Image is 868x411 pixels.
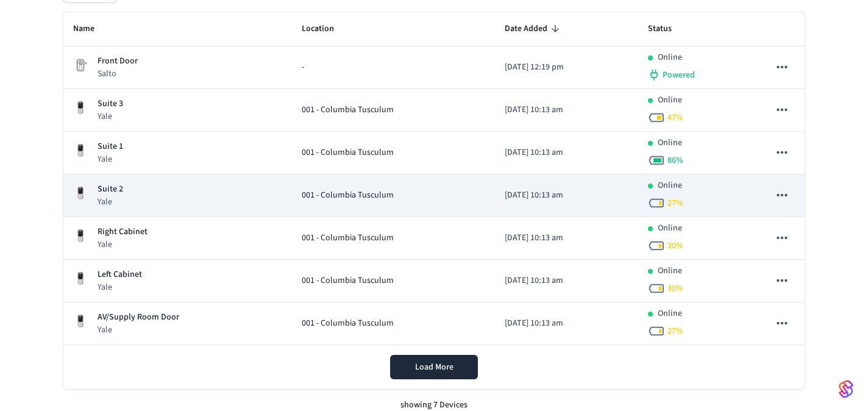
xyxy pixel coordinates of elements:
[98,281,142,293] p: Yale
[73,271,88,286] img: Yale Assure Touchscreen Wifi Smart Lock, Satin Nickel, Front
[302,104,394,116] span: 001 - Columbia Tusculum
[302,274,394,287] span: 001 - Columbia Tusculum
[98,68,138,80] p: Salto
[302,317,394,330] span: 001 - Columbia Tusculum
[505,20,563,38] span: Date Added
[667,154,683,166] span: 86 %
[73,58,88,73] img: Placeholder Lock Image
[505,61,628,74] p: [DATE] 12:19 pm
[98,226,148,238] p: Right Cabinet
[658,222,682,235] p: Online
[667,240,683,252] span: 30 %
[98,311,179,324] p: AV/Supply Room Door
[505,274,628,287] p: [DATE] 10:13 am
[505,317,628,330] p: [DATE] 10:13 am
[658,307,682,320] p: Online
[98,140,123,153] p: Suite 1
[505,104,628,116] p: [DATE] 10:13 am
[302,61,304,74] span: -
[73,143,88,158] img: Yale Assure Touchscreen Wifi Smart Lock, Satin Nickel, Front
[667,325,683,337] span: 27 %
[63,12,805,345] table: sticky table
[73,101,88,115] img: Yale Assure Touchscreen Wifi Smart Lock, Satin Nickel, Front
[98,268,142,281] p: Left Cabinet
[98,183,123,196] p: Suite 2
[667,282,683,295] span: 30 %
[98,324,179,336] p: Yale
[658,51,682,64] p: Online
[658,265,682,277] p: Online
[648,20,688,38] span: Status
[73,314,88,329] img: Yale Assure Touchscreen Wifi Smart Lock, Satin Nickel, Front
[658,137,682,149] p: Online
[505,189,628,202] p: [DATE] 10:13 am
[73,20,110,38] span: Name
[302,232,394,245] span: 001 - Columbia Tusculum
[663,69,695,81] span: Powered
[98,55,138,68] p: Front Door
[667,112,683,124] span: 47 %
[505,232,628,245] p: [DATE] 10:13 am
[505,146,628,159] p: [DATE] 10:13 am
[390,355,478,379] button: Load More
[302,146,394,159] span: 001 - Columbia Tusculum
[73,186,88,201] img: Yale Assure Touchscreen Wifi Smart Lock, Satin Nickel, Front
[98,238,148,251] p: Yale
[98,110,123,123] p: Yale
[415,361,454,373] span: Load More
[98,98,123,110] p: Suite 3
[667,197,683,209] span: 27 %
[302,189,394,202] span: 001 - Columbia Tusculum
[98,196,123,208] p: Yale
[839,379,853,399] img: SeamLogoGradient.69752ec5.svg
[98,153,123,165] p: Yale
[73,229,88,243] img: Yale Assure Touchscreen Wifi Smart Lock, Satin Nickel, Front
[302,20,350,38] span: Location
[658,179,682,192] p: Online
[658,94,682,107] p: Online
